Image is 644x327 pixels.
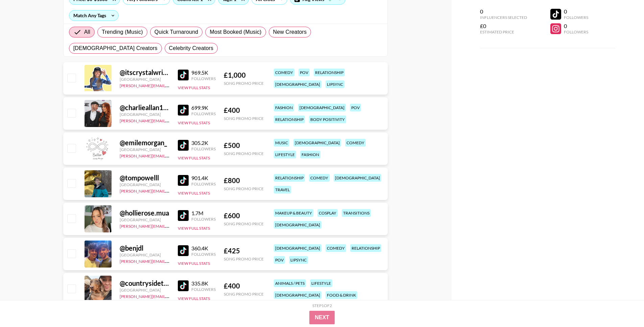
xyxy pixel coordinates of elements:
[224,141,264,150] div: £ 500
[224,106,264,115] div: £ 400
[350,244,381,252] div: relationship
[326,80,344,88] div: lipsync
[298,104,346,111] div: [DEMOGRAPHIC_DATA]
[154,28,198,36] span: Quick Turnaround
[120,287,170,293] div: [GEOGRAPHIC_DATA]
[73,44,158,52] span: [DEMOGRAPHIC_DATA] Creators
[480,15,527,20] div: Influencers Selected
[120,152,220,158] a: [PERSON_NAME][EMAIL_ADDRESS][DOMAIN_NAME]
[191,181,216,186] div: Followers
[274,174,305,182] div: relationship
[480,23,527,29] div: £0
[191,245,216,252] div: 360.4K
[326,291,357,299] div: food & drink
[564,8,588,15] div: 0
[610,293,636,319] iframe: Drift Widget Chat Controller
[310,279,332,287] div: lifestyle
[120,174,170,182] div: @ tompowelll
[120,257,284,264] a: [PERSON_NAME][EMAIL_ADDRESS][PERSON_NAME][PERSON_NAME][DOMAIN_NAME]
[120,222,220,229] a: [PERSON_NAME][EMAIL_ADDRESS][DOMAIN_NAME]
[120,112,170,117] div: [GEOGRAPHIC_DATA]
[178,85,210,90] button: View Full Stats
[564,15,588,20] div: Followers
[120,139,170,147] div: @ emilemorgan_
[178,155,210,160] button: View Full Stats
[120,279,170,287] div: @ countrysidetails
[120,187,220,194] a: [PERSON_NAME][EMAIL_ADDRESS][DOMAIN_NAME]
[178,120,210,125] button: View Full Stats
[274,256,285,264] div: pov
[178,210,189,221] img: TikTok
[274,80,321,88] div: [DEMOGRAPHIC_DATA]
[274,104,294,111] div: fashion
[274,69,294,76] div: comedy
[191,175,216,181] div: 901.4K
[289,256,308,264] div: lipsync
[178,70,189,80] img: TikTok
[224,151,264,156] div: Song Promo Price
[300,151,320,158] div: fashion
[120,182,170,187] div: [GEOGRAPHIC_DATA]
[169,44,214,52] span: Celebrity Creators
[224,256,264,261] div: Song Promo Price
[191,280,216,287] div: 335.8K
[224,71,264,79] div: £ 1,000
[274,151,296,158] div: lifestyle
[299,69,310,76] div: pov
[274,221,321,229] div: [DEMOGRAPHIC_DATA]
[191,146,216,151] div: Followers
[564,23,588,29] div: 0
[480,29,527,34] div: Estimated Price
[274,186,291,194] div: travel
[224,292,264,297] div: Song Promo Price
[178,191,210,196] button: View Full Stats
[224,81,264,86] div: Song Promo Price
[564,29,588,34] div: Followers
[191,252,216,257] div: Followers
[178,280,189,291] img: TikTok
[480,8,527,15] div: 0
[191,104,216,111] div: 699.9K
[191,210,216,217] div: 1.7M
[317,209,338,217] div: cosplay
[210,28,261,36] span: Most Booked (Music)
[178,226,210,231] button: View Full Stats
[120,252,170,257] div: [GEOGRAPHIC_DATA]
[178,105,189,116] img: TikTok
[312,303,332,308] div: Step 1 of 2
[178,140,189,151] img: TikTok
[69,10,118,21] div: Match Any Tags
[293,139,341,147] div: [DEMOGRAPHIC_DATA]
[120,147,170,152] div: [GEOGRAPHIC_DATA]
[84,28,90,36] span: All
[120,77,170,82] div: [GEOGRAPHIC_DATA]
[191,217,216,222] div: Followers
[350,104,361,111] div: pov
[274,291,321,299] div: [DEMOGRAPHIC_DATA]
[342,209,371,217] div: transitions
[274,139,289,147] div: music
[224,116,264,121] div: Song Promo Price
[274,244,321,252] div: [DEMOGRAPHIC_DATA]
[345,139,366,147] div: comedy
[191,140,216,146] div: 305.2K
[334,174,381,182] div: [DEMOGRAPHIC_DATA]
[309,311,335,324] button: Next
[224,221,264,226] div: Song Promo Price
[178,175,189,186] img: TikTok
[191,69,216,76] div: 969.5K
[178,261,210,266] button: View Full Stats
[274,279,306,287] div: animals / pets
[191,76,216,81] div: Followers
[102,28,143,36] span: Trending (Music)
[224,211,264,220] div: £ 600
[191,287,216,292] div: Followers
[224,282,264,290] div: £ 400
[309,116,346,123] div: body positivity
[178,296,210,301] button: View Full Stats
[224,247,264,255] div: £ 425
[326,244,346,252] div: comedy
[273,28,307,36] span: New Creators
[274,209,313,217] div: makeup & beauty
[120,103,170,112] div: @ charlieallan164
